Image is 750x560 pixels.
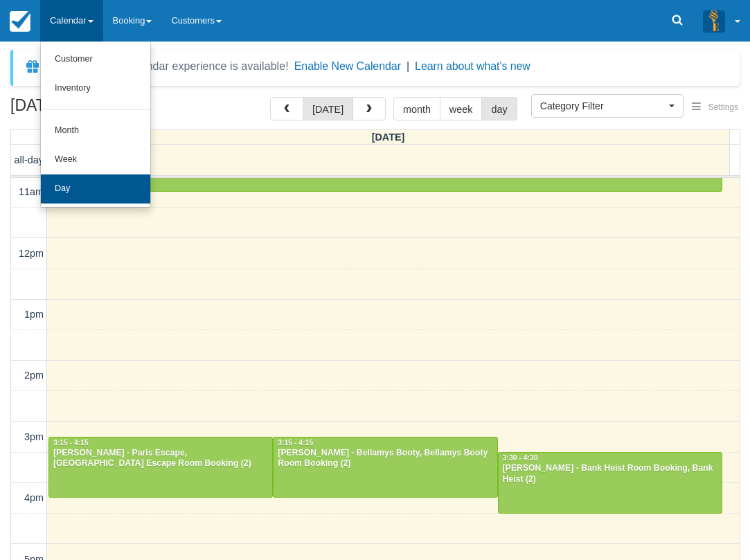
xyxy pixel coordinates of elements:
[24,370,44,381] span: 2pm
[15,154,44,165] span: all-day
[10,11,30,32] img: checkfront-main-nav-mini-logo.png
[703,10,725,32] img: A3
[407,60,409,72] span: |
[498,452,722,513] a: 3:30 - 4:30[PERSON_NAME] - Bank Heist Room Booking, Bank Heist (2)
[41,45,150,74] a: Customer
[46,58,289,75] div: A new Booking Calendar experience is available!
[440,97,483,120] button: week
[708,102,738,112] span: Settings
[41,174,150,204] a: Day
[41,74,150,103] a: Inventory
[53,448,269,470] div: [PERSON_NAME] - Paris Escape, [GEOGRAPHIC_DATA] Escape Room Booking (2)
[24,431,44,442] span: 3pm
[393,97,440,120] button: month
[481,97,517,120] button: day
[531,94,684,118] button: Category Filter
[41,145,150,174] a: Week
[10,97,186,123] h2: [DATE]
[372,132,405,143] span: [DATE]
[540,99,666,113] span: Category Filter
[19,186,44,197] span: 11am
[273,437,497,498] a: 3:15 - 4:15[PERSON_NAME] - Bellamys Booty, Bellamys Booty Room Booking (2)
[415,60,530,72] a: Learn about what's new
[294,60,401,73] button: Enable New Calendar
[41,116,150,145] a: Month
[24,492,44,503] span: 4pm
[502,463,718,485] div: [PERSON_NAME] - Bank Heist Room Booking, Bank Heist (2)
[24,309,44,320] span: 1pm
[684,98,747,118] button: Settings
[40,42,151,208] ul: Calendar
[277,448,493,470] div: [PERSON_NAME] - Bellamys Booty, Bellamys Booty Room Booking (2)
[303,97,353,120] button: [DATE]
[53,439,89,446] span: 3:15 - 4:15
[48,437,273,498] a: 3:15 - 4:15[PERSON_NAME] - Paris Escape, [GEOGRAPHIC_DATA] Escape Room Booking (2)
[19,248,44,259] span: 12pm
[278,439,313,446] span: 3:15 - 4:15
[503,454,538,462] span: 3:30 - 4:30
